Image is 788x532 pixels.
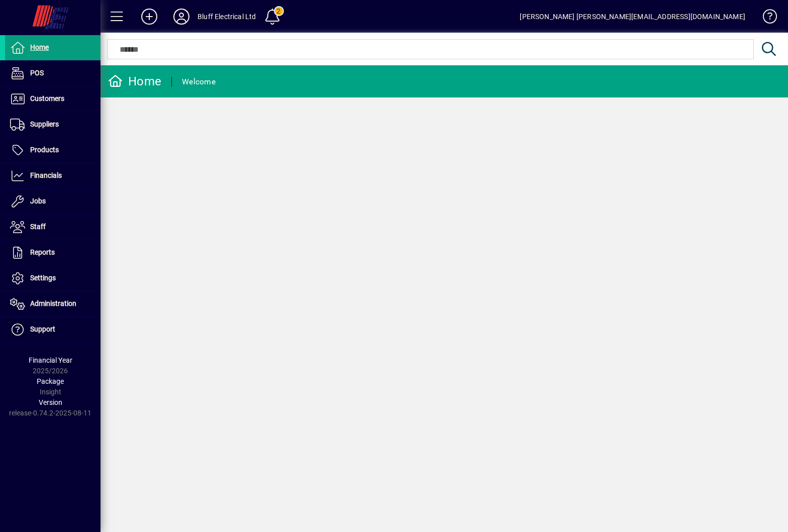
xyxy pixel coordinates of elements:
[5,240,101,265] a: Reports
[30,274,56,282] span: Settings
[30,146,59,154] span: Products
[5,317,101,342] a: Support
[30,299,76,307] span: Administration
[30,197,46,205] span: Jobs
[5,86,101,112] a: Customers
[5,291,101,316] a: Administration
[30,43,49,51] span: Home
[5,215,101,240] a: Staff
[30,223,46,231] span: Staff
[30,69,44,77] span: POS
[5,266,101,291] a: Settings
[30,120,59,128] span: Suppliers
[5,189,101,214] a: Jobs
[5,61,101,86] a: POS
[5,138,101,163] a: Products
[37,377,64,385] span: Package
[29,356,72,364] span: Financial Year
[39,398,62,406] span: Version
[30,171,62,179] span: Financials
[30,325,55,333] span: Support
[755,2,775,35] a: Knowledge Base
[133,8,165,26] button: Add
[182,74,216,90] div: Welcome
[30,248,55,256] span: Reports
[108,73,161,89] div: Home
[165,8,198,26] button: Profile
[520,9,745,25] div: [PERSON_NAME] [PERSON_NAME][EMAIL_ADDRESS][DOMAIN_NAME]
[5,112,101,137] a: Suppliers
[198,9,256,25] div: Bluff Electrical Ltd
[30,94,64,102] span: Customers
[5,163,101,188] a: Financials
